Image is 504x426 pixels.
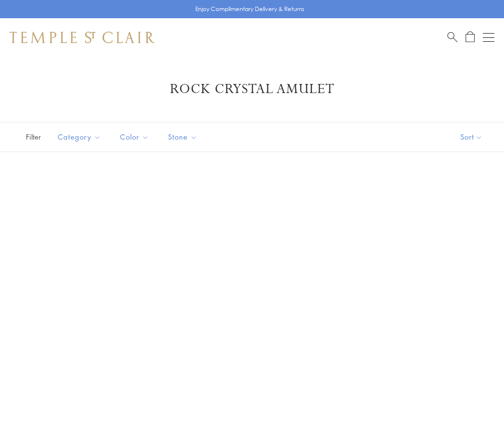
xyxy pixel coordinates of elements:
[115,131,156,143] span: Color
[161,126,204,148] button: Stone
[10,32,155,43] img: Temple St. Clair
[163,131,204,143] span: Stone
[447,31,457,43] a: Search
[24,81,480,98] h1: Rock Crystal Amulet
[466,31,475,43] a: Open Shopping Bag
[50,126,108,148] button: Category
[195,4,304,14] p: Enjoy Complimentary Delivery & Returns
[113,126,156,148] button: Color
[53,131,108,143] span: Category
[439,122,504,152] button: Show sort by
[483,32,494,43] button: Open navigation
